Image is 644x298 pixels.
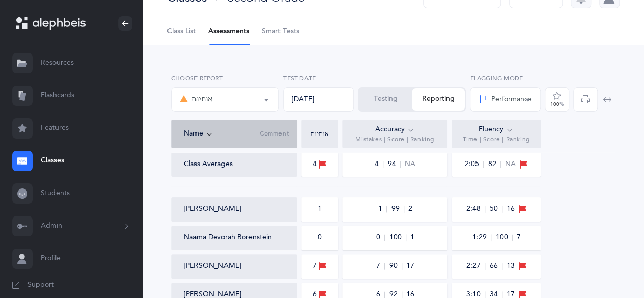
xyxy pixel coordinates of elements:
[466,291,485,298] span: 3:10
[262,26,299,37] span: Smart Tests
[376,291,385,298] span: 6
[184,128,260,140] div: Name
[464,161,484,168] span: 2:05
[507,204,515,214] span: 16
[375,124,415,136] div: Accuracy
[171,74,279,83] label: Choose report
[283,87,354,112] div: [DATE]
[171,87,279,112] button: אותיות
[359,88,412,111] button: Testing
[355,136,434,144] span: Mistakes | Score | Ranking
[167,26,196,37] span: Class List
[389,291,402,298] span: 92
[184,261,241,272] button: [PERSON_NAME]
[389,234,406,241] span: 100
[180,93,212,105] div: אותיות
[545,87,569,112] button: 100%
[378,206,387,212] span: 1
[489,206,502,212] span: 50
[410,233,414,243] span: 1
[376,234,385,241] span: 0
[470,74,541,83] label: Flagging Mode
[489,263,502,269] span: 66
[318,233,322,243] div: 0
[313,159,327,170] div: 4
[466,206,485,212] span: 2:48
[472,234,491,241] span: 1:29
[318,204,322,214] div: 1
[313,261,327,272] div: 7
[387,161,401,168] span: 94
[462,136,529,144] span: Time | Score | Ranking
[283,74,354,83] label: Test Date
[260,130,289,138] span: Comment
[488,161,501,168] span: 82
[376,263,385,269] span: 7
[517,233,521,243] span: 7
[559,101,564,107] span: %
[184,233,272,243] button: Naama Devorah Borenstein
[406,261,414,272] span: 17
[593,247,632,286] iframe: Drift Widget Chat Controller
[391,206,404,212] span: 99
[374,161,383,168] span: 4
[479,94,531,105] div: Performance
[389,263,402,269] span: 90
[405,159,415,170] span: NA
[550,102,564,107] div: 100
[479,124,514,136] div: Fluency
[495,234,513,241] span: 100
[184,204,241,214] button: [PERSON_NAME]
[27,280,54,290] span: Support
[507,261,515,272] span: 13
[184,159,233,170] div: Class Averages
[470,87,541,112] button: Performance
[489,291,502,298] span: 34
[408,204,412,214] span: 2
[466,263,485,269] span: 2:27
[505,159,516,170] span: NA
[304,131,335,137] div: אותיות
